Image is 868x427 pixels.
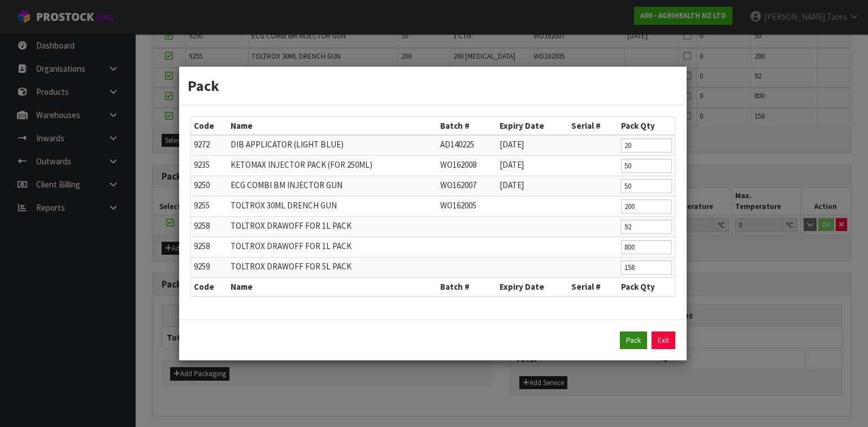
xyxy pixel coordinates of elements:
span: TOLTROX DRAWOFF FOR 5L PACK [231,261,351,272]
span: [DATE] [500,139,524,150]
span: WO162007 [440,180,476,190]
span: ECG COMBI BM INJECTOR GUN [231,180,342,190]
span: DIB APPLICATOR (LIGHT BLUE) [231,139,344,150]
span: TOLTROX DRAWOFF FOR 1L PACK [231,241,351,251]
span: 9272 [194,139,210,150]
th: Code [191,278,228,296]
th: Expiry Date [497,278,568,296]
th: Name [228,278,437,296]
button: Pack [620,332,647,350]
th: Pack Qty [618,278,675,296]
span: 9259 [194,261,210,272]
span: KETOMAX INJECTOR PACK (FOR 250ML) [231,159,372,170]
h3: Pack [188,75,678,96]
th: Serial # [568,117,618,135]
span: 9250 [194,180,210,190]
span: AD140225 [440,139,474,150]
span: 9255 [194,200,210,211]
th: Batch # [437,117,497,135]
span: [DATE] [500,159,524,170]
span: WO162005 [440,200,476,211]
span: TOLTROX DRAWOFF FOR 1L PACK [231,220,351,231]
span: [DATE] [500,180,524,190]
th: Code [191,117,228,135]
th: Pack Qty [618,117,675,135]
span: TOLTROX 30ML DRENCH GUN [231,200,337,211]
span: 9235 [194,159,210,170]
th: Batch # [437,278,497,296]
th: Expiry Date [497,117,568,135]
span: 9258 [194,241,210,251]
th: Name [228,117,437,135]
a: Exit [652,332,675,350]
th: Serial # [568,278,618,296]
span: 9258 [194,220,210,231]
span: WO162008 [440,159,476,170]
